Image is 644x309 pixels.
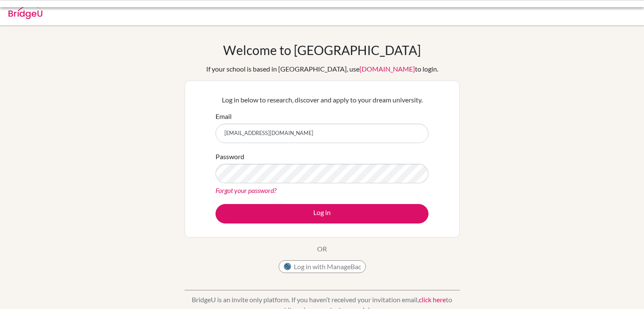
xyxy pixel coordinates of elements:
a: Forgot your password? [216,186,276,194]
p: Log in below to research, discover and apply to your dream university. [216,95,428,105]
div: If your school is based in [GEOGRAPHIC_DATA], use to login. [206,64,438,74]
label: Email [216,111,232,121]
button: Log in [216,204,428,223]
img: Bridge-U [8,6,42,19]
h1: Welcome to [GEOGRAPHIC_DATA] [223,42,421,58]
div: Invalid email or password. [77,7,441,17]
p: OR [317,244,327,254]
a: [DOMAIN_NAME] [359,65,415,73]
label: Password [216,152,244,162]
a: click here [419,295,446,303]
button: Log in with ManageBac [279,260,366,273]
